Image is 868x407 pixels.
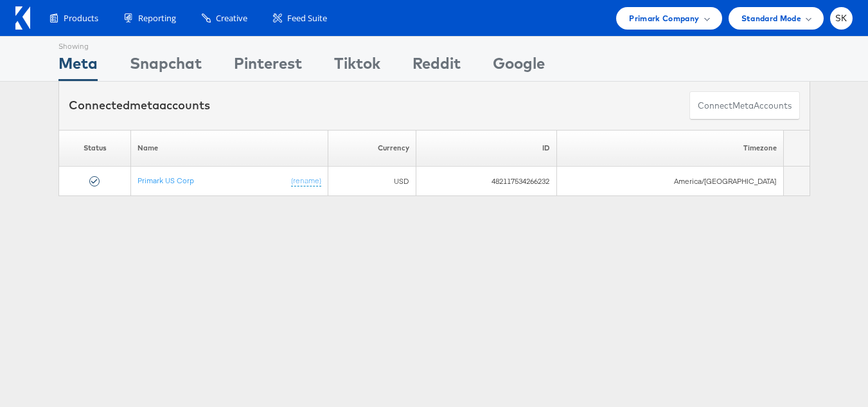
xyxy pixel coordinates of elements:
[130,98,159,113] span: meta
[216,12,247,24] span: Creative
[416,130,556,167] th: ID
[556,167,783,196] td: America/[GEOGRAPHIC_DATA]
[287,12,327,24] span: Feed Suite
[732,100,754,112] span: meta
[234,52,302,81] div: Pinterest
[138,12,176,24] span: Reporting
[334,52,380,81] div: Tiktok
[556,130,783,167] th: Timezone
[835,14,847,23] span: SK
[58,130,130,167] th: Status
[493,52,545,81] div: Google
[137,176,193,185] a: Primark US Corp
[629,12,699,25] span: Primark Company
[64,12,98,24] span: Products
[327,130,416,167] th: Currency
[58,52,98,81] div: Meta
[741,12,801,25] span: Standard Mode
[689,91,800,120] button: ConnectmetaAccounts
[327,167,416,196] td: USD
[69,97,210,114] div: Connected accounts
[130,52,202,81] div: Snapchat
[130,130,327,167] th: Name
[416,167,556,196] td: 482117534266232
[412,52,461,81] div: Reddit
[290,176,321,186] a: (rename)
[58,37,98,52] div: Showing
